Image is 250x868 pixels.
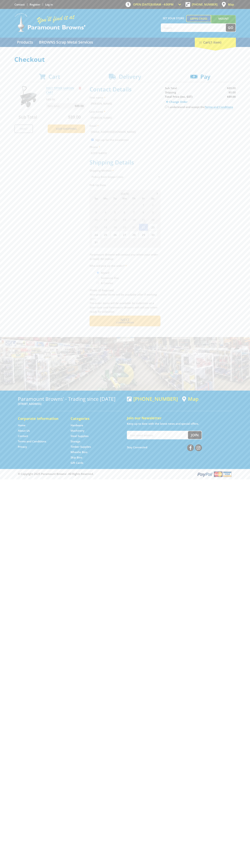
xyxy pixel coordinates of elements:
h5: Join our Newsletter [127,416,232,421]
a: View a map of Gepps Cross location [182,396,199,402]
a: Go to the Storage page [71,440,80,443]
a: Change Order [165,99,189,105]
span: $0.00 [229,91,236,94]
span: (1 item) [210,40,221,44]
input: Your email address [127,431,188,439]
strong: $89.00 [227,95,236,98]
input: Search [161,24,226,32]
a: Go to the Timber Supplies page [71,445,91,449]
a: Go to the Skip Bins page [71,456,82,459]
a: Go to the Contact page [18,434,28,438]
span: Sub Total [165,86,177,90]
p: [STREET_ADDRESS] [18,402,123,406]
a: Go to the Privacy page [18,445,27,449]
div: Stay Connected [127,443,202,452]
a: Go to the Home page [18,423,26,427]
button: Go [226,24,236,32]
div: Cart [195,38,236,47]
a: Go to the Hardware page [71,423,83,427]
a: Go to the Products page [14,38,36,47]
a: Go to the registration page [30,3,40,6]
a: Mount [PERSON_NAME] [211,15,236,29]
div: ® Copyright 2025 Paramount Browns'. All Rights Reserved. [14,471,236,477]
span: Shipping [165,91,176,94]
a: Go to the Machinery page [71,429,84,433]
h3: Paramount Browns' - Trading since [DATE] [18,396,123,402]
a: Go to the Contact page [14,3,25,6]
img: PayPal, Mastercard, Visa accepted [197,471,232,477]
span: 8:00am - 4:00pm [151,3,174,6]
span: OPEN [DATE] [133,3,174,6]
p: Keep up to date with the latest news and special offers. [127,421,232,426]
a: Go to the Terms and Conditions page [18,440,46,443]
a: Go to the About Us page [18,429,30,433]
a: Go to the Wheelie Bins page [71,450,87,454]
a: Log in [45,3,53,6]
span: Change Order [169,100,187,104]
h5: Categories [71,416,116,421]
img: Paramount Browns' [14,13,86,32]
span: Pay [200,73,210,80]
h5: Corporate Information [18,416,63,421]
button: Join [188,431,202,439]
h1: Checkout [14,56,236,63]
div: [PHONE_NUMBER] [127,396,178,402]
strong: Total Price (inc. GST) [165,95,192,98]
a: Gepps Cross [186,15,211,22]
label: I understand and accept the [168,105,233,109]
span: $89.00 [227,86,236,90]
a: Go to the Steel Supplies page [71,434,88,438]
a: Go to the BROWNS Scrap Metal Services page [36,38,96,47]
span: Set your store [161,15,186,21]
a: Go to the Gift Cards page [71,461,83,465]
a: Terms and Conditions [205,105,233,109]
input: Please accept the terms and conditions. [165,106,167,108]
